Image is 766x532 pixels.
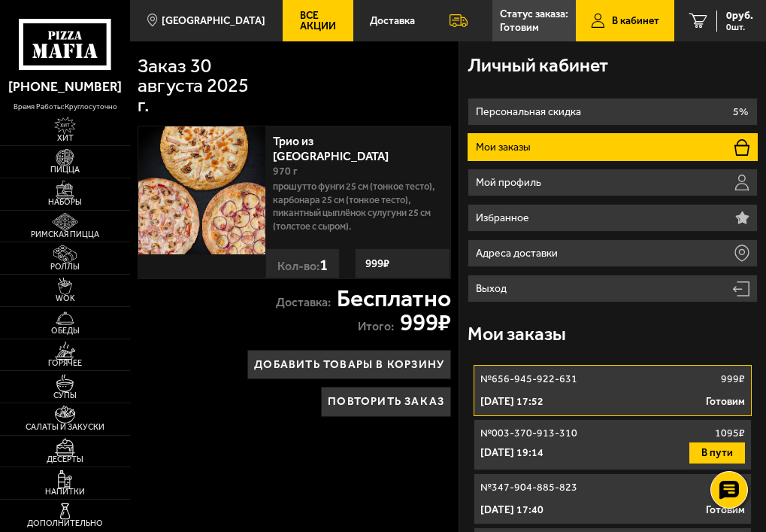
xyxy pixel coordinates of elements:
h3: Мои заказы [468,325,566,344]
p: Статус заказа: [500,9,568,20]
span: Все Акции [300,11,336,32]
p: Прошутто Фунги 25 см (тонкое тесто), Карбонара 25 см (тонкое тесто), Пикантный цыплёнок сулугуни ... [273,180,443,242]
p: [DATE] 17:52 [480,394,543,409]
button: В пути [689,442,745,464]
p: 999 ₽ [721,372,745,387]
p: № 347-904-885-823 [480,480,577,495]
span: 970 г [273,165,298,178]
p: Мои заказы [476,142,534,153]
p: Выход [476,284,510,294]
h3: Личный кабинет [468,56,608,75]
p: 1095 ₽ [715,426,745,441]
p: № 003-370-913-310 [480,426,577,441]
strong: 999 ₽ [362,251,403,277]
p: Готовим [500,23,539,33]
button: Повторить заказ [321,387,451,417]
a: №656-945-922-631999₽[DATE] 17:52Готовим [474,365,752,416]
button: Добавить товары в корзину [247,350,451,380]
h1: Заказ 30 августа 2025 г. [138,56,263,115]
a: №003-370-913-3101095₽[DATE] 19:14В пути [474,419,752,470]
span: 1 [319,255,328,274]
strong: 999 ₽ [400,311,451,335]
p: № 656-945-922-631 [480,372,577,387]
p: Персональная скидка [476,107,585,117]
p: Адреса доставки [476,248,562,259]
p: Готовим [706,394,745,409]
div: Кол-во: [265,248,340,278]
span: 0 руб. [726,11,753,21]
p: Избранное [476,213,533,223]
p: Мой профиль [476,178,545,188]
p: Доставка: [276,296,331,309]
a: №347-904-885-823999₽[DATE] 17:40Готовим [474,473,752,524]
a: Трио из [GEOGRAPHIC_DATA] [273,129,404,163]
span: В кабинет [612,16,659,26]
span: [GEOGRAPHIC_DATA] [162,16,265,26]
span: 0 шт. [726,23,753,32]
span: Доставка [370,16,415,26]
p: [DATE] 19:14 [480,445,543,461]
p: [DATE] 17:40 [480,503,543,518]
p: Итого: [358,321,394,333]
p: 5% [733,107,748,117]
strong: Бесплатно [337,287,451,311]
